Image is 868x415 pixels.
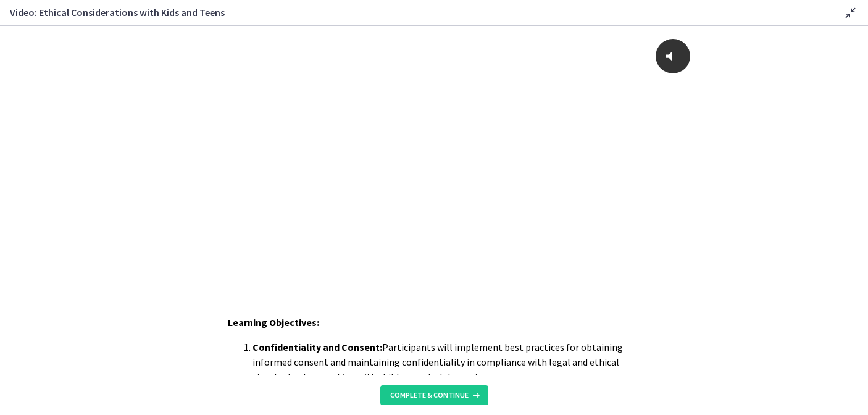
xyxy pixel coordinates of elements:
button: Click for sound [656,13,691,48]
span: Learning Objectives: [228,316,319,329]
strong: Confidentiality and Consent: [252,341,382,353]
h3: Video: Ethical Considerations with Kids and Teens [10,5,824,20]
button: Complete & continue [380,385,488,405]
span: Participants will implement best practices for obtaining informed consent and maintaining confide... [252,341,623,383]
span: Complete & continue [390,390,469,400]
